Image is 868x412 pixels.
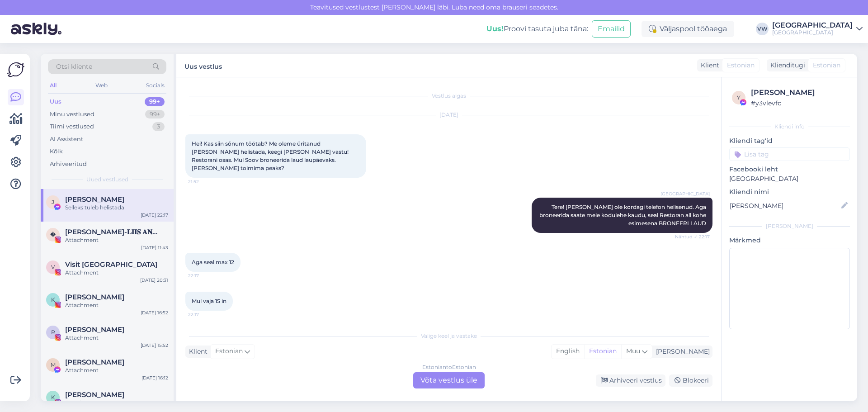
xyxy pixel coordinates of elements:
div: [DATE] 16:12 [142,374,168,381]
p: Kliendi nimi [729,187,850,197]
span: K [51,394,55,401]
div: [DATE] 16:52 [141,309,168,316]
span: 22:17 [188,272,222,279]
span: Aga seal max 12 [192,259,234,265]
div: Socials [144,80,166,91]
div: 3 [152,122,165,131]
span: 𝐀𝐍𝐍𝐀-𝐋𝐈𝐈𝐒 𝐀𝐍𝐍𝐔𝐒 [65,228,159,236]
div: English [552,345,584,358]
div: All [48,80,58,91]
span: Estonian [813,61,840,70]
span: Katri Kägo [65,293,124,301]
div: Web [94,80,109,91]
div: [DATE] 11:43 [141,244,168,251]
div: Attachment [65,366,168,374]
div: [DATE] 15:52 [141,342,168,349]
div: Arhiveeri vestlus [596,374,665,387]
div: Klienditugi [767,61,805,70]
span: K [51,296,55,303]
span: 22:17 [188,311,222,318]
span: Hei! Kas siin sõnum töötab? Me oleme üritanud [PERSON_NAME] helistada, keegi [PERSON_NAME] vastu!... [192,140,350,171]
label: Uus vestlus [184,59,222,71]
div: # y3vlevfc [751,98,847,108]
div: 99+ [145,97,165,106]
div: [DATE] 20:31 [140,277,168,284]
p: Märkmed [729,236,850,245]
div: Väljaspool tööaega [642,21,734,37]
input: Lisa nimi [730,201,840,211]
span: Otsi kliente [56,62,92,71]
div: Uus [50,97,61,106]
div: [PERSON_NAME] [652,347,710,356]
div: Attachment [65,236,168,244]
div: Attachment [65,399,168,407]
span: 21:52 [188,178,222,185]
span: J [52,199,54,205]
span: Estonian [727,61,755,70]
div: [GEOGRAPHIC_DATA] [772,29,853,36]
span: R [51,329,55,336]
button: Emailid [592,20,631,38]
img: Askly Logo [7,61,24,78]
div: Blokeeri [669,374,712,387]
span: � [50,231,56,238]
div: Vestlus algas [185,92,712,100]
div: Selleks tuleb helistada [65,204,168,212]
div: AI Assistent [50,135,83,144]
div: Klient [185,347,208,356]
span: Muu [626,347,640,355]
div: [PERSON_NAME] [729,222,850,230]
div: Proovi tasuta juba täna: [486,24,588,34]
div: Tiimi vestlused [50,122,94,131]
span: Estonian [215,346,243,356]
div: Valige keel ja vastake [185,332,712,340]
div: [DATE] [185,111,712,119]
div: Võta vestlus üle [413,372,485,388]
p: Kliendi tag'id [729,136,850,146]
div: Attachment [65,301,168,309]
div: Estonian [584,345,621,358]
a: [GEOGRAPHIC_DATA][GEOGRAPHIC_DATA] [772,22,863,36]
span: Visit Pärnu [65,260,157,269]
span: Uued vestlused [86,175,128,184]
div: Attachment [65,269,168,277]
p: Facebooki leht [729,165,850,174]
div: [PERSON_NAME] [751,87,847,98]
div: [GEOGRAPHIC_DATA] [772,22,853,29]
span: Mul vaja 15 in [192,298,226,304]
div: Klient [697,61,719,70]
span: Jaanika Aasav [65,195,124,204]
span: Tere! [PERSON_NAME] ole kordagi telefon helisenud. Aga broneerida saate meie kodulehe kaudu, seal... [539,204,708,227]
div: Minu vestlused [50,110,94,119]
span: Nähtud ✓ 22:17 [675,233,710,240]
div: Arhiveeritud [50,160,87,169]
span: y [737,94,741,101]
span: Raili Roosmaa [65,326,124,334]
div: Attachment [65,334,168,342]
div: VW [756,23,769,35]
p: [GEOGRAPHIC_DATA] [729,174,850,184]
span: V [51,264,55,270]
input: Lisa tag [729,147,850,161]
span: Mohsin Mia [65,358,124,366]
span: Karin Blande [65,391,124,399]
div: 99+ [145,110,165,119]
span: [GEOGRAPHIC_DATA] [660,190,710,197]
div: Kliendi info [729,123,850,131]
div: Kõik [50,147,63,156]
span: M [51,361,56,368]
div: Estonian to Estonian [422,363,476,371]
b: Uus! [486,24,504,33]
div: [DATE] 22:17 [141,212,168,218]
